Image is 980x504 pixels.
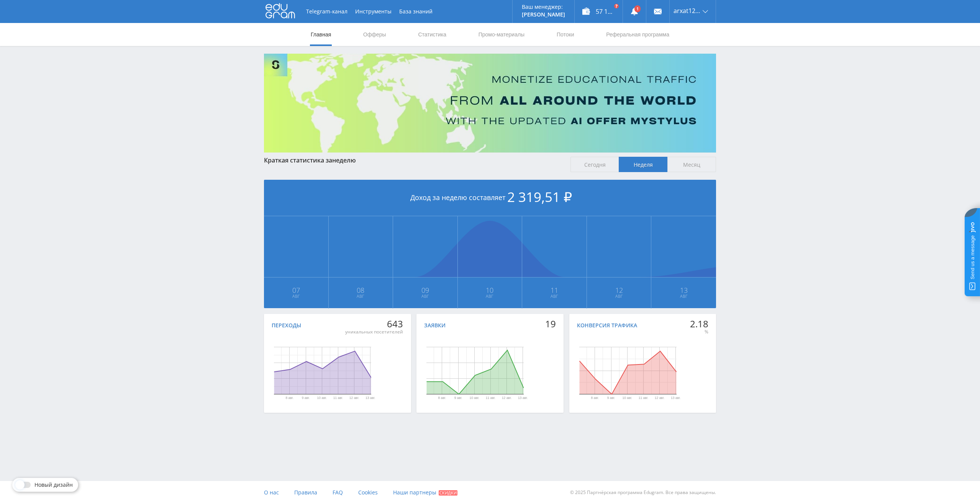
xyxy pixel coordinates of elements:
text: 8 авг. [591,396,599,400]
a: FAQ [333,481,343,504]
a: Главная [310,23,332,46]
a: Промо-материалы [478,23,525,46]
div: © 2025 Партнёрская программа Edugram. Все права защищены. [494,481,716,504]
span: Неделя [619,157,667,172]
span: Месяц [667,157,716,172]
span: 07 [264,287,328,293]
span: О нас [264,489,279,496]
span: Скидки [439,490,457,496]
text: 11 авг. [333,396,343,400]
div: Конверсия трафика [577,322,637,328]
a: Статистика [417,23,447,46]
span: неделю [332,156,356,164]
text: 10 авг. [622,396,632,400]
a: Наши партнеры Скидки [393,481,457,504]
text: 12 авг. [502,396,511,400]
text: 11 авг. [486,396,495,400]
div: уникальных посетителей [345,329,403,335]
span: Авг [393,293,457,299]
text: 10 авг. [317,396,327,400]
text: 9 авг. [454,396,462,400]
text: 13 авг. [518,396,528,400]
div: Заявки [424,322,446,328]
div: 643 [345,318,403,329]
div: % [690,329,708,335]
span: Авг [652,293,716,299]
span: arxat1268 [674,8,700,14]
span: 09 [393,287,457,293]
a: Cookies [358,481,378,504]
span: Авг [329,293,393,299]
p: [PERSON_NAME] [522,11,565,18]
div: Краткая статистика за [264,157,563,164]
svg: Диаграмма. [249,332,396,409]
text: 12 авг. [349,396,359,400]
text: 13 авг. [365,396,375,400]
span: Сегодня [570,157,619,172]
span: Cookies [358,489,378,496]
span: 13 [652,287,716,293]
span: Авг [523,293,586,299]
span: 2 319,51 ₽ [507,188,572,206]
text: 9 авг. [607,396,615,400]
span: FAQ [333,489,343,496]
text: 8 авг. [286,396,294,400]
text: 12 авг. [654,396,664,400]
span: 11 [523,287,586,293]
div: Доход за неделю составляет [264,180,716,216]
span: Наши партнеры [393,489,436,496]
span: Авг [458,293,522,299]
div: 19 [545,318,556,329]
a: Реферальная программа [605,23,670,46]
span: Новый дизайн [34,482,73,488]
text: 9 авг. [302,396,310,400]
span: 12 [587,287,651,293]
text: 8 авг. [438,396,446,400]
a: Правила [294,481,317,504]
a: Потоки [556,23,575,46]
img: Banner [264,54,716,153]
text: 13 авг. [671,396,680,400]
p: Ваш менеджер: [522,4,565,10]
div: 2.18 [690,318,708,329]
div: Переходы [272,322,301,328]
span: 08 [329,287,393,293]
span: 10 [458,287,522,293]
span: Авг [587,293,651,299]
span: Правила [294,489,317,496]
text: 10 авг. [470,396,479,400]
svg: Диаграмма. [401,332,549,409]
text: 11 авг. [638,396,648,400]
a: Офферы [362,23,387,46]
a: О нас [264,481,279,504]
span: Авг [264,293,328,299]
svg: Диаграмма. [554,332,701,409]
